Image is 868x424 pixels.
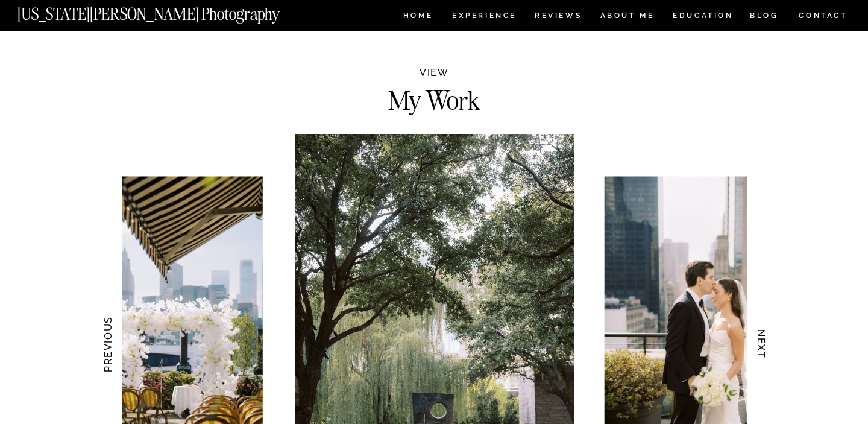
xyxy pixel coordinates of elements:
[600,12,655,22] a: ABOUT ME
[101,306,114,382] h3: PREVIOUS
[452,12,515,22] a: Experience
[535,12,580,22] a: REVIEWS
[798,9,848,22] a: CONTACT
[401,12,435,22] a: HOME
[671,12,735,22] a: EDUCATION
[750,12,779,22] a: BLOG
[17,6,320,16] a: [US_STATE][PERSON_NAME] Photography
[755,306,768,382] h3: NEXT
[405,68,464,82] h2: VIEW
[345,87,523,108] h2: My Work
